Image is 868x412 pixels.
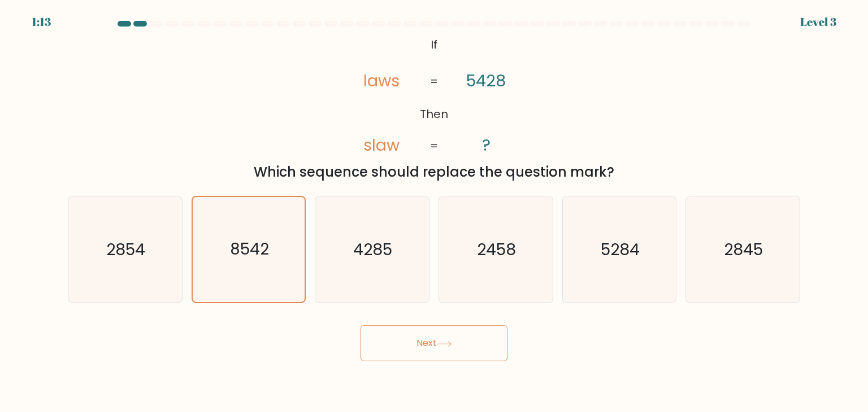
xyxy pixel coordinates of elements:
text: 4285 [354,238,393,261]
svg: @import url('[URL][DOMAIN_NAME]); [333,34,535,157]
button: Next [361,325,507,361]
tspan: If [431,37,437,52]
tspan: = [430,138,438,154]
tspan: slaw [364,134,400,156]
tspan: Then [420,106,448,122]
tspan: = [430,73,438,89]
tspan: laws [364,69,400,92]
tspan: 5428 [466,69,506,92]
div: Which sequence should replace the question mark? [75,162,793,182]
div: Level 3 [800,14,836,30]
tspan: ? [482,134,491,156]
div: 1:13 [32,14,51,30]
text: 2458 [478,238,517,261]
text: 2845 [724,238,763,261]
text: 5284 [601,238,640,261]
text: 8542 [230,239,269,261]
text: 2854 [107,238,146,261]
